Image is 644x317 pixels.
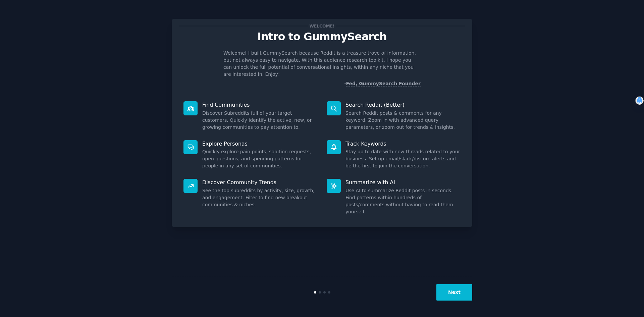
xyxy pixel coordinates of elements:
a: Fed, GummySearch Founder [346,81,421,87]
dd: Search Reddit posts & comments for any keyword. Zoom in with advanced query parameters, or zoom o... [345,110,461,131]
dd: Use AI to summarize Reddit posts in seconds. Find patterns within hundreds of posts/comments with... [345,187,461,215]
p: Welcome! I built GummySearch because Reddit is a treasure trove of information, but not always ea... [223,50,421,78]
p: Summarize with AI [345,179,461,186]
p: Discover Community Trends [202,179,317,186]
p: Intro to GummySearch [179,31,465,43]
dd: Quickly explore pain points, solution requests, open questions, and spending patterns for people ... [202,148,317,169]
button: Next [436,284,472,301]
dd: Discover Subreddits full of your target customers. Quickly identify the active, new, or growing c... [202,110,317,131]
p: Explore Personas [202,140,317,147]
div: - [344,80,421,87]
dd: Stay up to date with new threads related to your business. Set up email/slack/discord alerts and ... [345,148,461,169]
span: Welcome! [308,22,336,30]
p: Track Keywords [345,140,461,147]
p: Find Communities [202,101,317,108]
dd: See the top subreddits by activity, size, growth, and engagement. Filter to find new breakout com... [202,187,317,208]
p: Search Reddit (Better) [345,101,461,108]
